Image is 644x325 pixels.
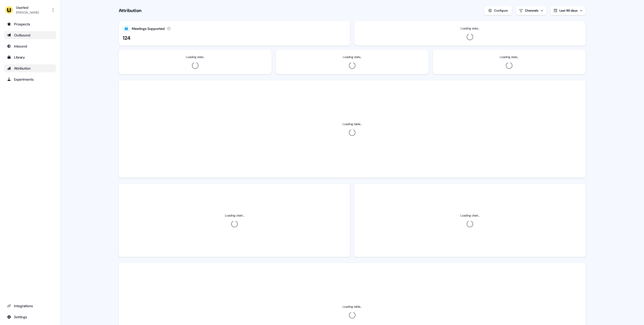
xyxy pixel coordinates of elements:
[461,26,479,31] h3: Loading stats...
[343,122,362,127] div: Loading table...
[119,21,350,46] button: Meetings Supported124
[4,64,56,72] a: Go to attribution
[343,304,362,309] div: Loading table...
[516,6,546,15] button: Channels
[7,55,53,60] div: Library
[460,213,480,218] div: Loading chart...
[7,66,53,71] div: Attribution
[7,44,53,49] div: Inbound
[7,303,53,308] div: Integrations
[343,55,362,60] h3: Loading stats...
[494,8,508,13] div: Configure
[7,33,53,38] div: Outbound
[225,213,244,218] div: Loading chart...
[16,5,39,10] div: Userled
[4,75,56,83] a: Go to experiments
[559,9,578,13] span: Last 90 days
[4,313,56,321] a: Go to integrations
[4,53,56,61] a: Go to templates
[4,42,56,50] a: Go to Inbound
[500,55,519,60] h3: Loading stats...
[484,6,512,15] button: Configure
[4,31,56,39] a: Go to outbound experience
[525,8,538,13] div: Channels
[4,20,56,28] a: Go to prospects
[4,302,56,310] a: Go to integrations
[7,22,53,27] div: Prospects
[186,55,205,60] h3: Loading stats...
[16,10,39,15] div: [PERSON_NAME]
[7,314,53,319] div: Settings
[132,26,165,31] div: Meetings Supported
[4,4,56,16] button: Userled[PERSON_NAME]
[7,77,53,82] div: Experiments
[119,8,141,14] h1: Attribution
[550,6,586,15] button: Last 90 days
[123,34,131,42] div: 124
